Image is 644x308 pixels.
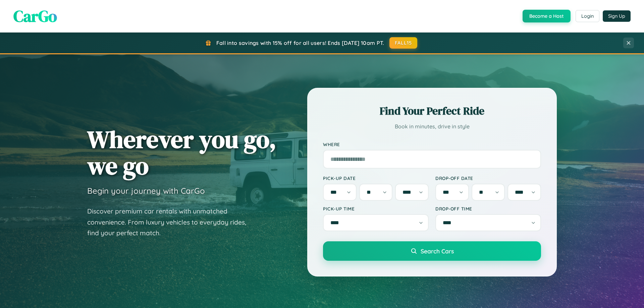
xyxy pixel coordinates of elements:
span: CarGo [13,5,57,27]
h3: Begin your journey with CarGo [87,186,205,196]
p: Book in minutes, drive in style [323,122,541,131]
span: Fall into savings with 15% off for all users! Ends [DATE] 10am PT. [216,40,384,46]
label: Drop-off Time [435,206,541,211]
label: Drop-off Date [435,175,541,181]
p: Discover premium car rentals with unmatched convenience. From luxury vehicles to everyday rides, ... [87,206,255,239]
h2: Find Your Perfect Ride [323,104,541,118]
button: Become a Host [523,10,571,22]
button: FALL15 [389,37,418,49]
button: Login [576,10,599,22]
h1: Wherever you go, we go [87,126,276,179]
button: Sign Up [603,10,631,22]
label: Pick-up Date [323,175,429,181]
label: Where [323,141,541,147]
span: Search Cars [421,247,454,255]
label: Pick-up Time [323,206,429,211]
button: Search Cars [323,241,541,261]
